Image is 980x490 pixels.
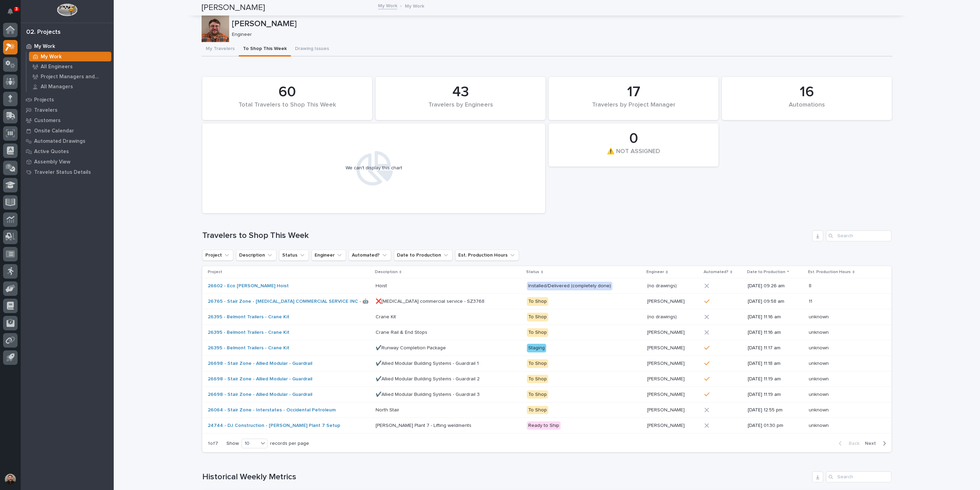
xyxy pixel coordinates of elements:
p: Est. Production Hours [808,268,851,276]
p: ✔️Allied Modular Building Systems - Guardrail 1 [376,359,480,367]
button: Notifications [3,4,18,19]
input: Search [826,471,891,482]
a: Projects [21,94,114,105]
p: [DATE] 11:19 am [748,376,804,382]
div: 16 [734,83,880,101]
div: To Shop [527,390,548,399]
div: We can't display this chart [346,165,402,171]
p: ✔️Allied Modular Building Systems - Guardrail 2 [376,375,481,382]
div: To Shop [527,313,548,321]
div: Notifications3 [9,8,18,19]
a: 26395 - Belmont Trailers - Crane Kit [208,314,289,320]
p: [PERSON_NAME] [647,297,686,304]
p: Crane Kit [376,313,397,320]
a: Automated Drawings [21,136,114,146]
p: [PERSON_NAME] [647,328,686,336]
tr: 26395 - Belmont Trailers - Crane Kit Crane KitCrane Kit To Shop(no drawings)(no drawings) [DATE] ... [202,309,891,325]
div: Search [826,230,891,241]
a: 26395 - Belmont Trailers - Crane Kit [208,330,289,336]
p: Travelers [34,107,58,113]
button: users-avatar [3,472,18,487]
a: 26395 - Belmont Trailers - Crane Kit [208,345,289,351]
a: My Work [27,52,114,61]
button: Back [833,440,862,447]
a: All Managers [27,82,114,91]
p: [DATE] 09:26 am [748,283,804,289]
p: [DATE] 09:58 am [748,299,804,304]
p: My Work [405,2,424,9]
a: 26698 - Stair Zone - Allied Modular - Guardrail [208,392,312,398]
a: 26765 - Stair Zone - [MEDICAL_DATA] COMMERCIAL SERVICE INC - 🤖 E-Commerce Stair Order [208,299,425,304]
p: Description [375,268,398,276]
p: Customers [34,118,61,124]
p: unknown [809,375,830,382]
div: 43 [387,83,534,101]
p: [PERSON_NAME] [232,19,890,29]
p: Date to Production [747,268,785,276]
p: [DATE] 11:16 am [748,314,804,320]
div: To Shop [527,406,548,414]
tr: 26698 - Stair Zone - Allied Modular - Guardrail ✔️Allied Modular Building Systems - Guardrail 1✔️... [202,356,891,371]
tr: 24744 - DJ Construction - [PERSON_NAME] Plant 7 Setup [PERSON_NAME] Plant 7 - Lifting weldments[P... [202,418,891,433]
p: All Managers [41,84,73,90]
p: unknown [809,390,830,398]
p: records per page [270,441,309,447]
p: ✔️Runway Completion Package [376,344,447,351]
p: ✔️Allied Modular Building Systems - Guardrail 3 [376,390,481,398]
p: My Work [41,54,62,60]
a: Traveler Status Details [21,167,114,177]
div: To Shop [527,375,548,383]
p: [DATE] 11:16 am [748,330,804,336]
button: To Shop This Week [239,42,291,57]
p: [DATE] 01:30 pm [748,423,804,429]
p: All Engineers [41,64,73,70]
p: [PERSON_NAME] [647,344,686,351]
p: [PERSON_NAME] [647,359,686,367]
p: North Stair [376,406,401,413]
p: [DATE] 12:55 pm [748,407,804,413]
p: [PERSON_NAME] [647,390,686,398]
a: My Work [21,41,114,51]
p: Hoist [376,282,388,289]
a: My Work [378,1,397,9]
div: 17 [560,83,707,101]
h1: Historical Weekly Metrics [202,472,809,482]
p: [PERSON_NAME] [647,406,686,413]
p: Traveler Status Details [34,169,91,176]
div: Installed/Delivered (completely done) [527,282,612,290]
button: Engineer [312,250,346,261]
p: unknown [809,313,830,320]
tr: 26602 - Eco [PERSON_NAME] Hoist HoistHoist Installed/Delivered (completely done)(no drawings)(no ... [202,278,891,294]
p: Automated Drawings [34,138,85,144]
p: 1 of 7 [202,435,224,452]
p: 8 [809,282,813,289]
button: Next [862,440,891,447]
div: To Shop [527,297,548,306]
a: 26698 - Stair Zone - Allied Modular - Guardrail [208,361,312,367]
div: Ready to Ship [527,421,561,430]
tr: 26698 - Stair Zone - Allied Modular - Guardrail ✔️Allied Modular Building Systems - Guardrail 2✔️... [202,371,891,387]
p: Active Quotes [34,149,69,155]
button: Est. Production Hours [455,250,519,261]
button: Description [236,250,276,261]
p: Crane Rail & End Stops [376,328,429,336]
button: Drawing Issues [291,42,333,57]
tr: 26765 - Stair Zone - [MEDICAL_DATA] COMMERCIAL SERVICE INC - 🤖 E-Commerce Stair Order ❌[MEDICAL_D... [202,294,891,309]
button: Status [279,250,309,261]
p: unknown [809,421,830,429]
div: To Shop [527,328,548,337]
p: unknown [809,328,830,336]
p: My Work [34,43,55,50]
p: [DATE] 11:19 am [748,392,804,398]
div: Total Travelers to Shop This Week [214,101,360,116]
div: Travelers by Project Manager [560,101,707,116]
tr: 26698 - Stair Zone - Allied Modular - Guardrail ✔️Allied Modular Building Systems - Guardrail 3✔️... [202,387,891,402]
div: ⚠️ NOT ASSIGNED [560,148,707,162]
p: Status [526,268,539,276]
a: Customers [21,115,114,126]
div: 60 [214,83,360,101]
div: 0 [560,130,707,147]
p: Project Managers and Engineers [41,74,109,80]
div: Staging [527,344,546,352]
